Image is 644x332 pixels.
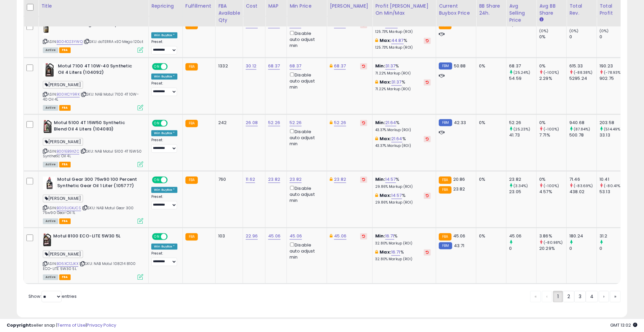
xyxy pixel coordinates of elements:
div: 103 [218,233,238,239]
div: 438.02 [569,189,596,195]
small: (514.49%) [604,126,622,132]
span: OFF [167,120,177,126]
span: | SKU: NAB Motul Gear 300 75w90 Gear Oil 1L [43,205,134,215]
span: FBA [59,105,71,111]
div: 0% [539,63,566,69]
span: FBA [59,162,71,167]
div: [PERSON_NAME] [330,2,370,9]
div: 0 [569,245,596,252]
a: 21.64 [391,135,402,142]
span: All listings currently available for purchase on Amazon [43,218,58,224]
span: FBA [59,47,71,53]
div: 54.59 [509,75,536,81]
a: 68.37 [268,63,280,69]
div: Preset: [151,195,177,210]
img: 41kfKFKrKlL._SL40_.jpg [43,176,56,190]
b: Max: [380,79,391,85]
p: 125.73% Markup (ROI) [375,45,431,50]
div: Disable auto adjust min [290,30,322,49]
span: [PERSON_NAME] [43,138,83,146]
a: B004O23YWQ [57,39,83,45]
a: 3 [574,291,586,302]
b: Motul 5100 4T 15W50 Synthetic Blend Oil 4 Liters (104083) [54,120,135,134]
div: 71.46 [569,176,596,182]
div: 5295.24 [569,75,596,81]
span: OFF [167,177,177,183]
span: [PERSON_NAME] [43,81,83,89]
div: 190.23 [599,63,627,69]
span: | SKU: NAB Motul 7100 4T 10W-40 Oil 4L [43,92,139,102]
div: 902.75 [599,75,627,81]
span: 2025-09-10 13:02 GMT [610,322,637,328]
div: 33.13 [599,132,627,138]
a: Privacy Policy [87,322,116,328]
div: 0% [539,34,566,40]
span: | SKU: NAB Motul 108214 8100 ECO-LITE 5W30 5L [43,261,136,271]
a: 16.71 [391,249,400,256]
span: ON [153,120,161,126]
b: Motul 8100 ECO-LITE 5W30 5L [53,233,135,241]
small: (-80.98%) [544,240,563,245]
b: Min: [375,63,385,69]
small: FBA [185,233,198,240]
span: OFF [167,234,177,239]
div: 615.33 [569,63,596,69]
div: Win BuyBox * [151,130,177,136]
div: ASIN: [43,22,143,52]
span: All listings currently available for purchase on Amazon [43,162,58,167]
div: 203.58 [599,120,627,126]
small: FBM [439,242,452,249]
span: 23.82 [453,186,465,192]
div: 41.73 [509,132,536,138]
small: (-80.41%) [604,183,622,188]
a: 45.06 [268,233,280,239]
span: › [603,293,605,300]
div: Total Rev. [569,2,594,16]
div: 53.13 [599,189,627,195]
img: 410hAiO116L._SL40_.jpg [43,63,56,76]
span: FBA [59,274,71,280]
div: BB Share 24h. [479,2,503,16]
div: Preset: [151,138,177,153]
div: 0% [539,176,566,182]
small: (-100%) [544,183,559,188]
small: (-83.69%) [574,183,593,188]
div: seller snap | | [7,322,116,329]
p: 71.22% Markup (ROI) [375,87,431,92]
p: 32.80% Markup (ROI) [375,241,431,246]
div: % [375,176,431,189]
div: Win BuyBox * [151,187,177,193]
div: Total Profit [599,2,624,16]
div: 180.24 [569,233,596,239]
a: 52.26 [268,119,280,126]
small: (-100%) [544,70,559,75]
div: 45.06 [509,233,536,239]
div: % [375,63,431,75]
span: 42.33 [454,119,466,126]
div: % [375,22,431,34]
small: (25.24%) [513,70,530,75]
p: 43.37% Markup (ROI) [375,128,431,132]
small: FBA [439,233,451,240]
a: 4 [586,291,598,302]
small: (25.23%) [513,126,530,132]
span: | SKU: doTERRA xEO Mega 120ct [84,39,143,44]
b: Min: [375,21,385,28]
div: Min Price [290,2,324,9]
small: (87.84%) [574,126,590,132]
div: 0% [479,176,501,182]
small: (3.34%) [513,183,528,188]
div: Avg Selling Price [509,2,534,23]
span: 20.86 [453,176,465,182]
b: Max: [380,192,391,199]
div: 68.37 [509,63,536,69]
span: 71.5 [453,21,461,28]
div: % [375,249,431,262]
small: (-100%) [544,126,559,132]
small: FBA [185,63,198,70]
small: FBA [185,120,198,127]
div: 760 [218,176,238,182]
b: Min: [375,119,385,126]
b: Min: [375,176,385,182]
small: FBM [439,62,452,69]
